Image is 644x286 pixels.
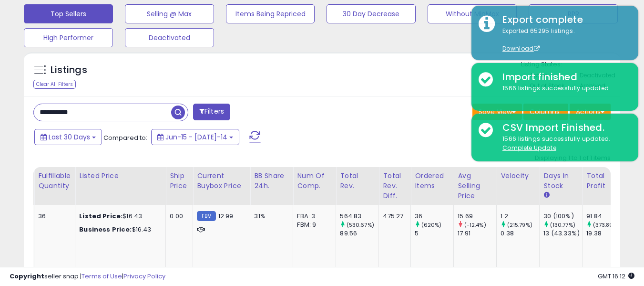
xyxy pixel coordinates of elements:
[151,129,239,145] button: Jun-15 - [DATE]-14
[15,69,149,79] div: Hey Team,
[586,229,625,238] div: 19.38
[24,28,113,47] button: High Performer
[543,229,582,238] div: 13 (43.33%)
[593,221,620,229] small: (373.89%)
[254,171,289,191] div: BB Share 24h.
[226,4,315,23] button: Items Being Repriced
[421,221,442,229] small: (620%)
[170,171,189,191] div: Ship Price
[495,135,631,152] div: 1566 listings successfully updated.
[543,191,549,200] small: Days In Stock.
[49,132,90,142] span: Last 30 Days
[327,4,416,23] button: 30 Day Decrease
[347,221,374,229] small: (530.67%)
[123,272,165,281] a: Privacy Policy
[15,84,149,112] div: I'm working on adding the SKU back in to Seller Snap now. I will update you once it's available.
[10,272,44,281] strong: Copyright
[254,212,286,221] div: 31%
[502,44,540,53] a: Download
[45,255,59,268] span: Bad
[586,171,621,191] div: Total Profit
[66,21,183,56] div: I understand [PERSON_NAME],Thank you for your help.
[458,212,496,221] div: 15.69
[218,212,234,221] span: 12.99
[125,28,214,47] button: Deactivated
[79,212,123,221] b: Listed Price:
[340,171,375,191] div: Total Rev.
[34,129,102,145] button: Last 30 Days
[464,221,486,229] small: (-12.4%)
[10,272,165,281] div: seller snap | |
[586,212,625,221] div: 91.84
[502,144,556,152] u: Complete Update
[79,212,158,221] div: $16.43
[472,104,522,120] button: Save View
[501,171,535,181] div: Velocity
[428,4,517,23] button: Without MinMax
[165,132,227,142] span: Jun-15 - [DATE]-14
[193,104,230,120] button: Filters
[495,70,631,84] div: Import finished
[8,153,183,227] div: Britney says…
[79,225,132,234] b: Business Price:
[297,212,328,221] div: FBA: 3
[458,171,492,201] div: Avg Selling Price
[170,212,185,221] div: 0.00
[197,171,246,191] div: Current Buybox Price
[8,64,156,117] div: Hey Team,I'm working on adding the SKU back in to Seller Snap now. I will update you once it's av...
[495,13,631,27] div: Export complete
[79,225,158,234] div: $16.43
[125,4,214,23] button: Selling @ Max
[415,171,450,191] div: Ordered Items
[543,212,582,221] div: 30 (100%)
[550,221,575,229] small: (130.77%)
[383,212,403,221] div: 475.27
[8,64,183,125] div: Britney says…
[598,272,634,281] span: 2025-08-14 16:12 GMT
[340,229,378,238] div: 89.56
[458,229,496,238] div: 17.91
[495,27,631,53] div: Exported 65295 listings.
[149,4,167,22] button: Home
[33,80,76,89] div: Clear All Filters
[24,4,113,23] button: Top Sellers
[23,255,36,268] span: Terrible
[68,255,81,268] span: OK
[415,229,453,238] div: 5
[530,107,560,117] span: Columns
[82,272,122,281] a: Terms of Use
[73,27,175,36] div: I understand [PERSON_NAME],
[529,4,618,23] button: RPR
[112,255,126,268] span: Amazing
[128,131,175,140] div: Got it, thanks.
[46,9,76,16] h1: Support
[15,159,143,169] div: It's back!
[297,171,332,191] div: Num of Comp.
[383,171,407,201] div: Total Rev. Diff.
[495,121,631,135] div: CSV Import Finished.
[507,221,532,229] small: (215.79%)
[6,4,24,22] button: go back
[501,212,539,221] div: 1.2
[38,212,68,221] div: 36
[297,221,328,229] div: FBM: 9
[8,21,183,64] div: Team says…
[38,171,71,191] div: Fulfillable Quantity
[73,41,175,51] div: Thank you for your help.
[340,212,378,221] div: 564.83
[90,255,103,268] span: Great
[8,125,183,154] div: Team says…
[27,5,42,21] img: Profile image for Support
[415,212,453,221] div: 36
[121,125,183,146] div: Got it, thanks.
[167,4,184,21] div: Close
[495,84,631,93] div: 1566 listings successfully updated.
[79,171,162,181] div: Listed Price
[15,169,143,178] div: Have a great day team!
[18,237,131,248] div: Rate your conversation
[570,104,611,120] button: Actions
[523,104,568,120] button: Columns
[501,229,539,238] div: 0.38
[51,64,87,77] h5: Listings
[103,133,147,142] span: Compared to:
